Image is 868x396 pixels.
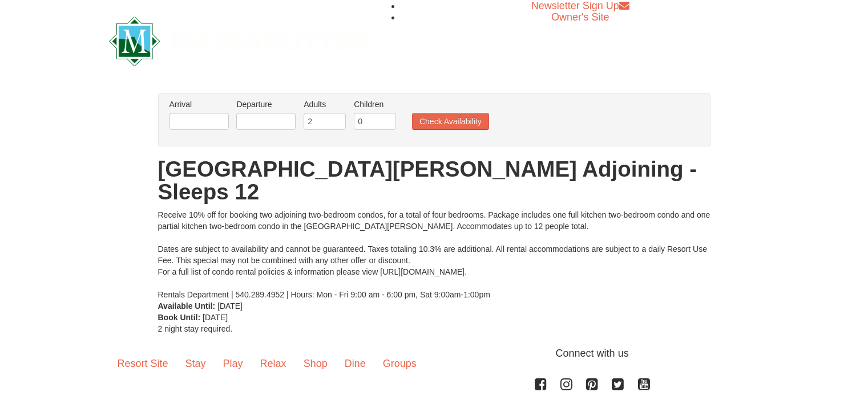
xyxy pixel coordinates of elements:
[236,99,296,110] label: Departure
[374,346,425,381] a: Groups
[158,301,216,311] strong: Available Until:
[551,11,609,23] a: Owner's Site
[336,346,374,381] a: Dine
[215,346,252,381] a: Play
[252,346,295,381] a: Relax
[304,99,346,110] label: Adults
[169,99,229,110] label: Arrival
[217,301,243,311] span: [DATE]
[412,113,489,130] button: Check Availability
[158,158,710,203] h1: [GEOGRAPHIC_DATA][PERSON_NAME] Adjoining - Sleeps 12
[109,17,370,66] img: Massanutten Resort Logo
[158,209,710,300] div: Receive 10% off for booking two adjoining two-bedroom condos, for a total of four bedrooms. Packa...
[109,26,370,53] a: Massanutten Resort
[109,346,177,381] a: Resort Site
[203,313,228,322] span: [DATE]
[158,324,233,333] span: 2 night stay required.
[295,346,336,381] a: Shop
[177,346,215,381] a: Stay
[158,313,201,322] strong: Book Until:
[354,99,396,110] label: Children
[109,346,760,361] p: Connect with us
